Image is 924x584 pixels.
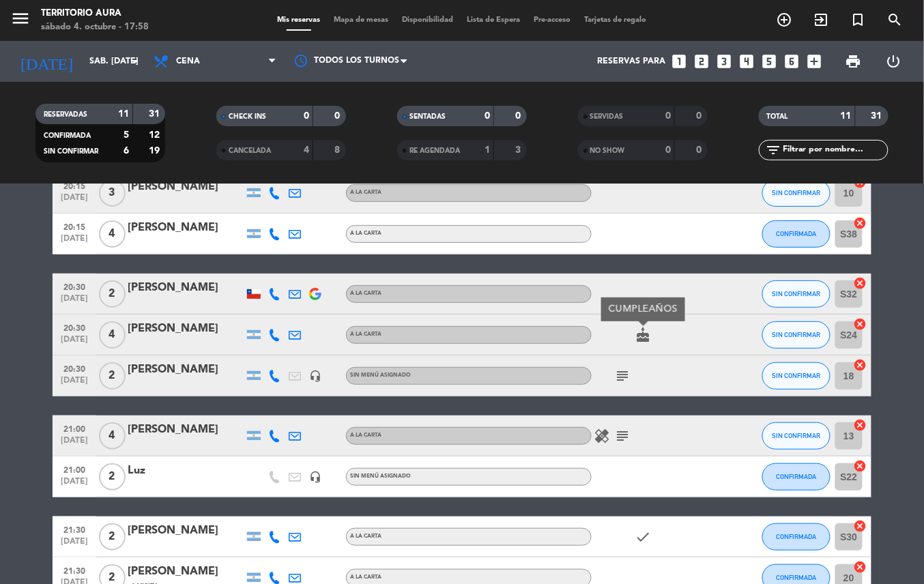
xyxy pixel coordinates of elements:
span: 20:15 [57,218,91,234]
span: A LA CARTA [350,433,381,438]
span: [DATE] [57,234,91,250]
strong: 0 [665,145,671,155]
i: search [887,12,904,28]
i: headset_mic [309,370,321,382]
div: [PERSON_NAME] [128,563,244,581]
div: [PERSON_NAME] [128,361,244,379]
span: SIN CONFIRMAR [773,432,821,439]
div: Luz [128,462,244,480]
span: Pre-acceso [528,16,578,24]
strong: 8 [335,145,343,155]
span: Cena [176,57,200,66]
span: Mis reservas [271,16,328,24]
div: LOG OUT [874,41,914,82]
i: cancel [854,459,867,473]
span: 20:30 [57,360,91,376]
i: add_circle_outline [777,12,793,28]
span: SIN CONFIRMAR [773,372,821,379]
span: Reservas para [598,57,666,66]
i: looks_3 [716,53,734,70]
strong: 11 [118,109,129,119]
span: Sin menú asignado [350,473,411,479]
i: cancel [854,317,867,331]
i: cancel [854,519,867,533]
span: print [845,53,861,70]
span: CONFIRMADA [777,230,817,237]
i: cancel [854,276,867,290]
div: [PERSON_NAME] [128,522,244,540]
span: RE AGENDADA [409,147,460,154]
div: [PERSON_NAME] [128,178,244,196]
strong: 31 [149,109,162,119]
span: SIN CONFIRMAR [773,331,821,338]
span: A LA CARTA [350,534,381,539]
i: looks_two [693,53,711,70]
span: A LA CARTA [350,231,381,236]
span: WALK IN [803,8,840,31]
button: menu [10,8,31,33]
span: SIN CONFIRMAR [44,148,98,155]
strong: 31 [871,111,885,121]
i: turned_in_not [850,12,867,28]
i: [DATE] [10,46,83,76]
span: [DATE] [57,335,91,351]
span: A LA CARTA [350,190,381,195]
span: CONFIRMADA [44,132,91,139]
span: 4 [99,220,126,248]
i: exit_to_app [813,12,830,28]
span: CONFIRMADA [777,473,817,480]
span: Disponibilidad [396,16,461,24]
i: check [635,529,651,545]
span: [DATE] [57,294,91,310]
strong: 11 [841,111,852,121]
i: healing [594,428,610,444]
span: CHECK INS [229,113,266,120]
span: [DATE] [57,193,91,209]
i: looks_4 [738,53,756,70]
span: TOTAL [767,113,788,120]
i: cancel [854,216,867,230]
div: [PERSON_NAME] [128,219,244,237]
div: [PERSON_NAME] [128,279,244,297]
strong: 19 [149,146,162,156]
span: 3 [99,179,126,207]
span: BUSCAR [877,8,914,31]
div: sábado 4. octubre - 17:58 [41,20,149,34]
span: 21:00 [57,461,91,477]
i: headset_mic [309,471,321,483]
span: SERVIDAS [590,113,624,120]
span: CONFIRMADA [777,533,817,540]
span: [DATE] [57,436,91,452]
i: cancel [854,418,867,432]
i: looks_one [671,53,689,70]
span: [DATE] [57,477,91,493]
span: 2 [99,362,126,390]
i: subject [614,368,631,384]
strong: 0 [696,111,704,121]
span: 2 [99,523,126,551]
div: [PERSON_NAME] [128,320,244,338]
strong: 3 [515,145,523,155]
strong: 0 [515,111,523,121]
span: RESERVAR MESA [766,8,803,31]
i: add_box [806,53,824,70]
strong: 0 [696,145,704,155]
span: [DATE] [57,537,91,553]
i: filter_list [766,142,782,158]
button: CONFIRMADA [762,220,831,248]
span: NO SHOW [590,147,625,154]
strong: 0 [335,111,343,121]
strong: 5 [124,130,129,140]
span: 21:30 [57,562,91,578]
span: A LA CARTA [350,574,381,580]
span: RESERVADAS [44,111,87,118]
span: Reserva especial [840,8,877,31]
span: 4 [99,321,126,349]
i: power_settings_new [885,53,901,70]
span: 21:30 [57,521,91,537]
span: SIN CONFIRMAR [773,189,821,196]
span: 2 [99,463,126,491]
button: SIN CONFIRMAR [762,422,831,450]
span: 20:30 [57,319,91,335]
strong: 0 [485,111,490,121]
